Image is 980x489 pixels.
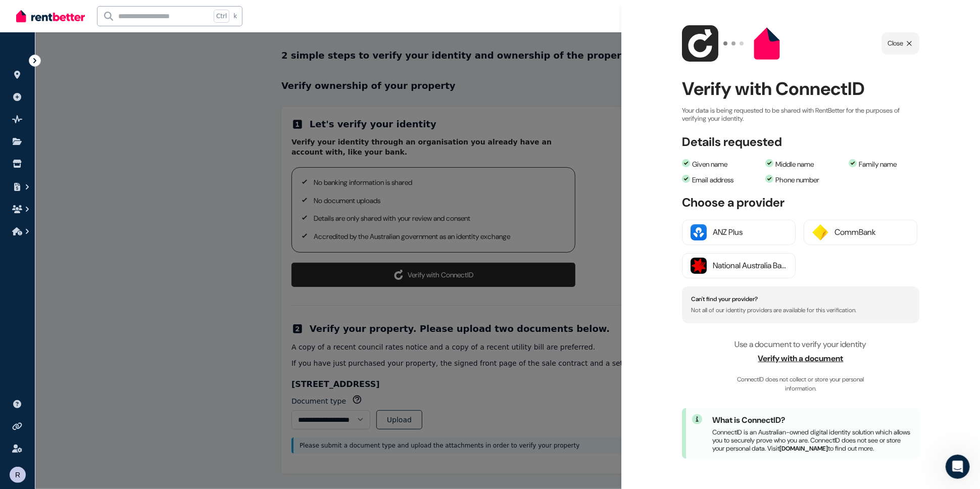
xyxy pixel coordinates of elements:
div: ANZ Plus [713,226,787,238]
img: re.mailbox15@gmail.com [10,467,26,483]
iframe: Intercom live chat [946,455,970,479]
button: CommBank [804,220,917,245]
img: RP logo [749,25,785,62]
span: Verify with a document [682,353,919,365]
span: 😐 [9,418,17,427]
span: ConnectID does not collect or store your personal information. [725,375,876,393]
li: Phone number [765,175,844,185]
p: Your data is being requested to be shared with RentBetter for the purposes of verifying your iden... [682,107,919,123]
h3: Details requested [682,135,782,149]
span: 😃 [17,418,25,427]
li: Middle name [765,159,844,170]
h4: Can't find your provider? [691,296,910,303]
p: ConnectID is an Australian-owned digital identity solution which allows you to securely prove who... [712,428,913,453]
span: smiley reaction [17,418,25,427]
li: Family name [849,159,927,170]
button: National Australia Bank [682,253,796,278]
button: ANZ Plus [682,220,796,245]
h2: What is ConnectID? [712,414,913,426]
span: neutral face reaction [9,418,17,427]
h3: Choose a provider [682,195,919,210]
div: National Australia Bank [713,260,787,272]
p: Not all of our identity providers are available for this verification. [691,307,910,314]
li: Given name [682,159,760,170]
span: Close [888,38,903,48]
li: Email address [682,175,760,185]
img: RentBetter [16,9,85,24]
button: Collapse window [304,4,323,23]
h2: Verify with ConnectID [682,75,919,103]
button: Close popup [881,32,919,55]
span: k [233,12,237,20]
div: CommBank [835,226,909,238]
button: go back [7,4,26,23]
div: Close [323,4,341,22]
span: Ctrl [214,10,229,23]
a: [DOMAIN_NAME] [779,445,828,453]
span: Use a document to verify your identity [735,339,867,350]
